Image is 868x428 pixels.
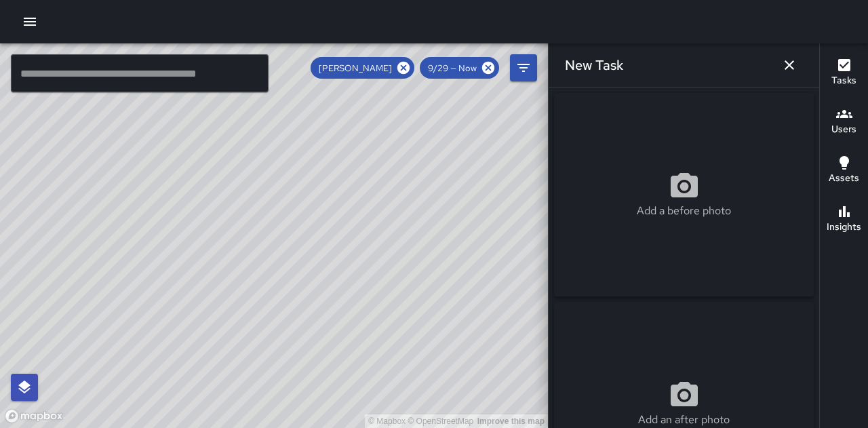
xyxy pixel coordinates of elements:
[820,147,868,195] button: Assets
[831,122,856,137] h6: Users
[420,62,485,74] span: 9/29 — Now
[820,98,868,147] button: Users
[637,203,731,219] p: Add a before photo
[638,412,730,428] p: Add an after photo
[311,57,414,79] div: [PERSON_NAME]
[827,220,861,235] h6: Insights
[420,57,499,79] div: 9/29 — Now
[510,54,537,81] button: Filters
[829,171,859,186] h6: Assets
[831,73,856,88] h6: Tasks
[565,54,623,76] h6: New Task
[820,49,868,98] button: Tasks
[820,195,868,244] button: Insights
[311,62,400,74] span: [PERSON_NAME]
